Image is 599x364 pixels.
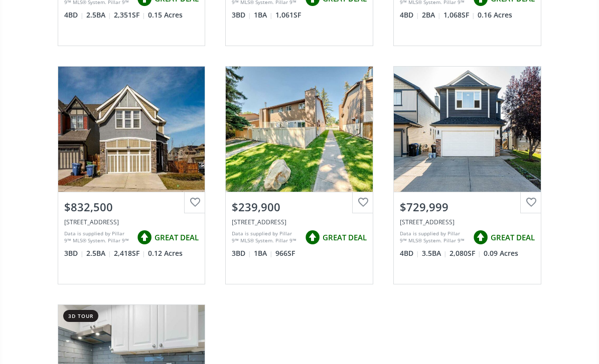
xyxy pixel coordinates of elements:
span: 2.5 BA [86,248,111,258]
span: 1 BA [254,10,273,20]
span: 2,351 SF [114,10,145,20]
span: 2,080 SF [450,248,481,258]
span: 966 SF [275,248,295,258]
img: rating icon [471,227,491,247]
span: 1,068 SF [443,10,475,20]
span: 1 BA [254,248,273,258]
span: 3 BD [232,248,251,258]
a: $832,500[STREET_ADDRESS]Data is supplied by Pillar 9™ MLS® System. Pillar 9™ is the owner of the ... [48,56,216,294]
div: $832,500 [64,199,199,215]
div: 57 Saddlecrest Park NE, Calgary, AB T3J 5L4 [400,218,535,226]
span: 0.12 Acres [148,248,183,258]
img: rating icon [303,227,323,247]
span: 0.09 Acres [484,248,518,258]
span: 4 BD [400,248,419,258]
span: 4 BD [400,10,419,20]
div: 5404 10 Avenue SE #112, Calgary, AB T2A5G4 [232,218,367,226]
div: Data is supplied by Pillar 9™ MLS® System. Pillar 9™ is the owner of the copyright in its MLS® Sy... [64,230,132,245]
div: $239,900 [232,199,367,215]
span: 2,418 SF [114,248,145,258]
div: $729,999 [400,199,535,215]
span: 0.15 Acres [148,10,183,20]
a: $239,900[STREET_ADDRESS]Data is supplied by Pillar 9™ MLS® System. Pillar 9™ is the owner of the ... [215,56,383,294]
span: 3 BD [64,248,84,258]
span: 2.5 BA [86,10,111,20]
span: GREAT DEAL [323,232,367,243]
div: Data is supplied by Pillar 9™ MLS® System. Pillar 9™ is the owner of the copyright in its MLS® Sy... [232,230,300,245]
span: 3.5 BA [422,248,447,258]
span: 0.16 Acres [478,10,512,20]
span: 1,061 SF [275,10,301,20]
div: 158 Masters Point SE, Calgary, AB T3M2B5 [64,218,199,226]
span: 4 BD [64,10,84,20]
img: rating icon [134,227,155,247]
a: $729,999[STREET_ADDRESS]Data is supplied by Pillar 9™ MLS® System. Pillar 9™ is the owner of the ... [383,56,551,294]
div: Data is supplied by Pillar 9™ MLS® System. Pillar 9™ is the owner of the copyright in its MLS® Sy... [400,230,468,245]
span: 3 BD [232,10,251,20]
span: 2 BA [422,10,441,20]
span: GREAT DEAL [491,232,535,243]
span: GREAT DEAL [155,232,199,243]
